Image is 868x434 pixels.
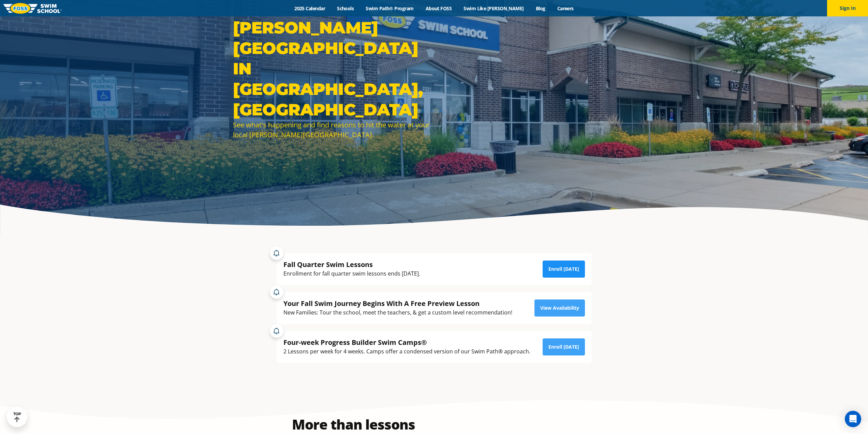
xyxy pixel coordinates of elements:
[3,3,62,14] img: FOSS Swim School Logo
[360,5,420,12] a: Swim Path® Program
[233,17,431,120] h1: [PERSON_NAME][GEOGRAPHIC_DATA] in [GEOGRAPHIC_DATA], [GEOGRAPHIC_DATA]
[530,5,551,12] a: Blog
[283,260,420,269] div: Fall Quarter Swim Lessons
[233,120,431,140] div: See what's happening and find reasons to hit the water at your local [PERSON_NAME][GEOGRAPHIC_DATA].
[283,347,530,356] div: 2 Lessons per week for 4 weeks. Camps offer a condensed version of our Swim Path® approach.
[277,418,431,431] h2: More than lessons
[551,5,579,12] a: Careers
[283,338,530,347] div: Four-week Progress Builder Swim Camps®
[543,338,585,355] a: Enroll [DATE]
[420,5,458,12] a: About FOSS
[543,261,585,278] a: Enroll [DATE]
[283,299,512,308] div: Your Fall Swim Journey Begins With A Free Preview Lesson
[845,411,861,427] div: Open Intercom Messenger
[13,412,21,422] div: TOP
[289,5,331,12] a: 2025 Calendar
[283,308,512,317] div: New Families: Tour the school, meet the teachers, & get a custom level recommendation!
[458,5,530,12] a: Swim Like [PERSON_NAME]
[331,5,360,12] a: Schools
[283,269,420,278] div: Enrollment for fall quarter swim lessons ends [DATE].
[534,299,585,317] a: View Availability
